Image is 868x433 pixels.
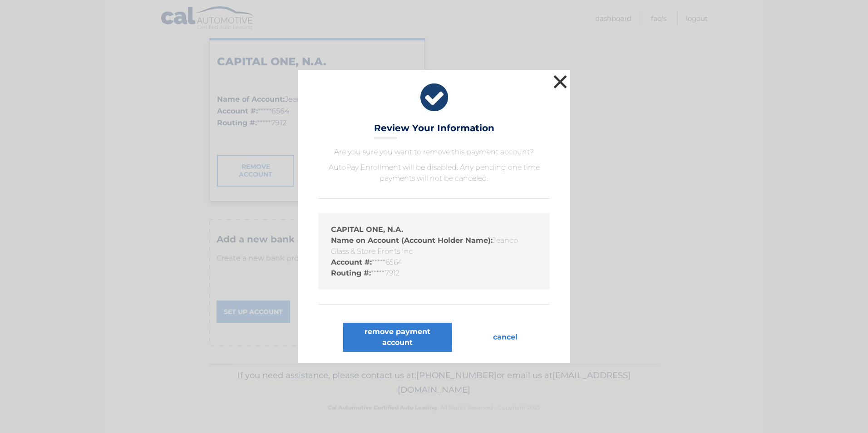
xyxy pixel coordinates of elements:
[331,269,371,277] strong: Routing #:
[331,258,372,266] strong: Account #:
[486,323,525,352] button: cancel
[318,162,550,184] p: AutoPay Enrollment will be disabled. Any pending one time payments will not be canceled.
[331,235,537,257] li: Jeanco Glass & Store Fronts Inc
[374,123,494,138] h3: Review Your Information
[318,147,550,157] p: Are you sure you want to remove this payment account?
[331,236,493,245] strong: Name on Account (Account Holder Name):
[551,73,569,91] button: ×
[331,225,403,234] strong: CAPITAL ONE, N.A.
[343,323,452,352] button: remove payment account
